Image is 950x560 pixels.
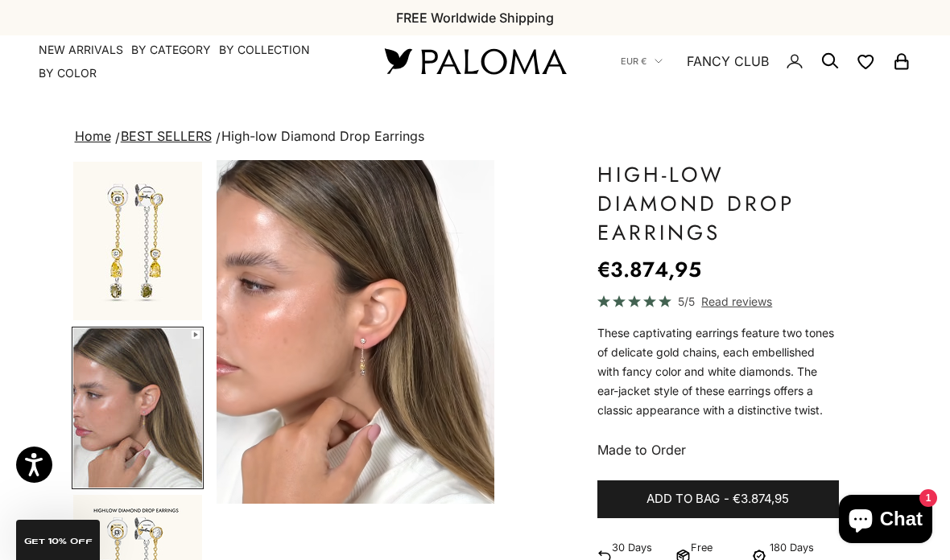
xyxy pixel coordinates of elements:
a: FANCY CLUB [687,51,769,72]
h1: High-low Diamond Drop Earrings [597,160,839,247]
span: GET 10% Off [24,537,93,546]
span: €3.874,95 [733,489,789,509]
nav: Secondary navigation [621,35,911,87]
img: High-low Diamond Drop Earrings [73,162,202,320]
nav: breadcrumbs [72,126,879,148]
button: Go to item 1 [72,160,204,322]
a: 5/5 Read reviews [597,292,839,311]
p: FREE Worldwide Shipping [396,7,554,28]
button: EUR € [621,54,663,68]
div: GET 10% Off [16,520,100,560]
a: Home [75,128,111,144]
sale-price: €3.874,95 [597,253,701,286]
button: Add to bag-€3.874,95 [597,480,839,519]
summary: By Category [131,42,211,58]
a: BEST SELLERS [121,128,212,144]
nav: Primary navigation [39,42,346,81]
span: Read reviews [701,292,772,311]
summary: By Color [39,65,97,81]
div: These captivating earrings feature two tones of delicate gold chains, each embellished with fancy... [597,323,839,420]
video: High-low Diamond Drop Earrings [217,160,494,504]
span: 5/5 [678,292,695,311]
span: High-low Diamond Drop Earrings [221,128,424,144]
span: Add to bag [646,489,720,509]
summary: By Collection [219,42,310,58]
div: Item 2 of 10 [217,160,494,504]
span: EUR € [621,54,646,68]
inbox-online-store-chat: Shopify online store chat [834,495,937,547]
p: Made to Order [597,439,839,460]
a: NEW ARRIVALS [39,42,123,58]
button: Go to item 2 [72,327,204,489]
